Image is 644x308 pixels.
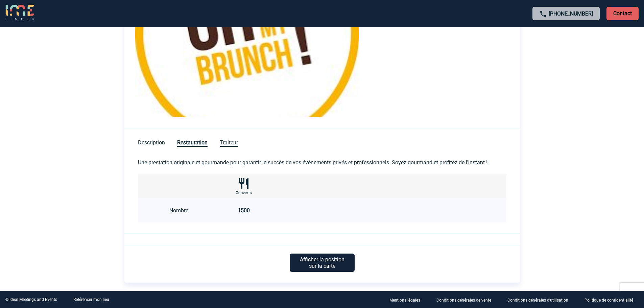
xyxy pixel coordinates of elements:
[585,298,633,303] p: Politique de confidentialité
[389,298,420,303] p: Mentions légales
[384,297,431,303] a: Mentions légales
[177,139,208,147] span: Restauration
[73,297,109,302] a: Référencer mon lieu
[539,10,547,18] img: call-24-px.png
[220,198,268,222] td: 1500
[290,254,355,272] p: Afficher la position sur la carte
[5,297,57,302] div: © Ideal Meetings and Events
[138,159,506,166] p: Une prestation originale et gourmande pour garantir le succès de vos événements privés et profess...
[502,297,579,303] a: Conditions générales d'utilisation
[138,198,220,222] td: Nombre
[606,7,639,20] p: Contact
[431,297,502,303] a: Conditions générales de vente
[507,298,568,303] p: Conditions générales d'utilisation
[220,139,238,147] span: Traiteur
[436,298,491,303] p: Conditions générales de vente
[138,139,165,146] span: Description
[579,297,644,303] a: Politique de confidentialité
[549,10,593,17] a: [PHONE_NUMBER]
